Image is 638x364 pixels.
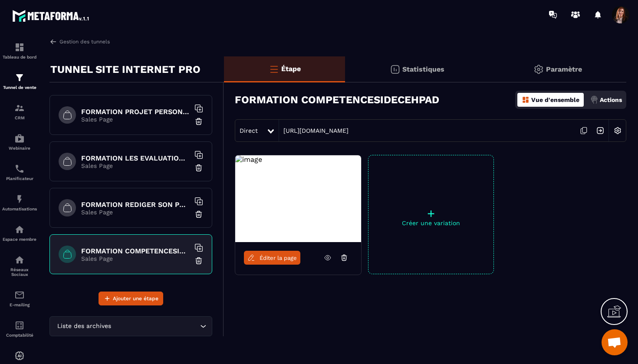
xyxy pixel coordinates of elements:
[546,65,582,73] p: Paramètre
[2,96,37,127] a: formationformationCRM
[281,65,301,73] p: Étape
[55,321,113,331] span: Liste des archives
[81,108,190,116] h6: FORMATION PROJET PERSONNALISE
[600,96,622,103] p: Actions
[2,237,37,242] p: Espace membre
[531,96,579,103] p: Vue d'ensemble
[2,207,37,211] p: Automatisations
[194,117,203,126] img: trash
[2,218,37,248] a: automationsautomationsEspace membre
[14,320,25,331] img: accountant
[14,194,25,204] img: automations
[14,42,25,52] img: formation
[2,314,37,344] a: accountantaccountantComptabilité
[81,209,190,216] p: Sales Page
[2,36,37,66] a: formationformationTableau de bord
[81,154,190,162] h6: FORMATION LES EVALUATIONS EN SANTE
[49,38,110,46] a: Gestion des tunnels
[50,61,201,78] p: TUNNEL SITE INTERNET PRO
[14,164,25,174] img: scheduler
[14,103,25,113] img: formation
[2,176,37,181] p: Planificateur
[113,321,198,331] input: Search for option
[2,187,37,218] a: automationsautomationsAutomatisations
[12,8,90,23] img: logo
[2,127,37,157] a: automationsautomationsWebinaire
[592,122,608,139] img: arrow-next.bcc2205e.svg
[269,64,279,74] img: bars-o.4a397970.svg
[244,251,300,265] a: Éditer la page
[235,94,439,106] h3: FORMATION COMPETENCESIDECEHPAD
[14,351,25,361] img: automations
[2,248,37,283] a: social-networksocial-networkRéseaux Sociaux
[14,255,25,265] img: social-network
[2,85,37,90] p: Tunnel de vente
[368,220,493,226] p: Créer une variation
[2,283,37,314] a: emailemailE-mailing
[279,127,349,134] a: [URL][DOMAIN_NAME]
[2,157,37,187] a: schedulerschedulerPlanificateur
[81,200,190,209] h6: FORMATION REDIGER SON PROJET D'ETABLISSEMENT CPOM
[2,55,37,59] p: Tableau de bord
[14,72,25,83] img: formation
[260,255,297,261] span: Éditer la page
[2,333,37,338] p: Comptabilité
[2,66,37,96] a: formationformationTunnel de vente
[14,133,25,144] img: automations
[390,64,400,75] img: stats.20deebd0.svg
[2,267,37,277] p: Réseaux Sociaux
[14,224,25,235] img: automations
[194,256,203,265] img: trash
[14,290,25,300] img: email
[2,115,37,120] p: CRM
[609,122,626,139] img: setting-w.858f3a88.svg
[113,294,158,303] span: Ajouter une étape
[602,329,628,355] a: Ouvrir le chat
[81,255,190,262] p: Sales Page
[533,64,544,75] img: setting-gr.5f69749f.svg
[402,65,444,73] p: Statistiques
[194,164,203,172] img: trash
[81,116,190,123] p: Sales Page
[235,155,262,164] img: image
[194,210,203,219] img: trash
[49,38,57,46] img: arrow
[81,247,190,255] h6: FORMATION COMPETENCESIDECEHPAD
[522,96,529,104] img: dashboard-orange.40269519.svg
[81,162,190,169] p: Sales Page
[590,96,598,104] img: actions.d6e523a2.png
[99,292,163,305] button: Ajouter une étape
[49,316,212,336] div: Search for option
[240,127,258,134] span: Direct
[368,207,493,220] p: +
[2,302,37,307] p: E-mailing
[2,146,37,151] p: Webinaire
